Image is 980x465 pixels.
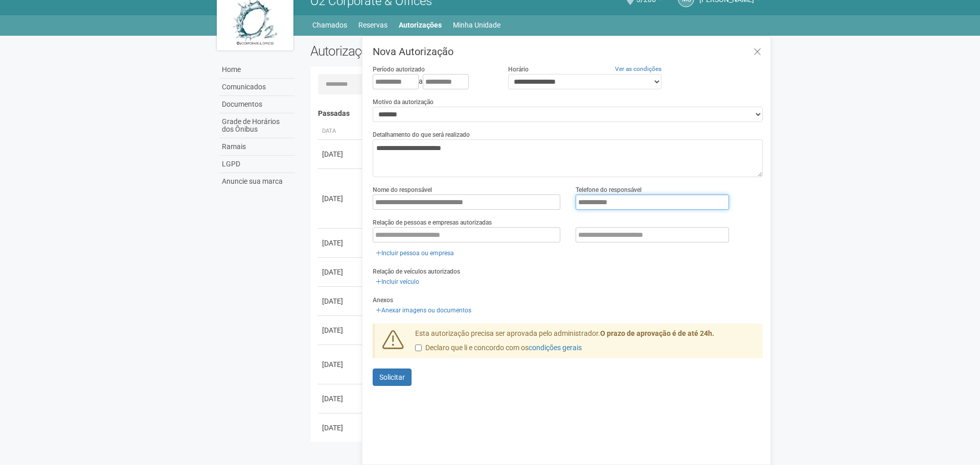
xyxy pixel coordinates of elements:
[529,344,582,352] a: condições gerais
[312,18,347,32] a: Chamados
[373,369,412,386] button: Solicitar
[399,18,442,32] a: Autorizações
[373,65,425,74] label: Período autorizado
[373,46,763,57] h3: Nova Autorização
[373,267,460,276] label: Relação de veículos autorizados
[322,193,360,204] div: [DATE]
[322,296,360,306] div: [DATE]
[615,65,662,72] a: Ver as condições
[322,359,360,370] div: [DATE]
[219,156,295,173] a: LGPD
[407,329,763,358] div: Esta autorização precisa ser aprovada pelo administrador.
[373,296,393,305] label: Anexos
[508,65,529,74] label: Horário
[219,138,295,156] a: Ramais
[373,248,457,259] a: Incluir pessoa ou empresa
[379,373,405,381] span: Solicitar
[219,113,295,138] a: Grade de Horários dos Ônibus
[453,18,500,32] a: Minha Unidade
[373,218,492,227] label: Relação de pessoas e empresas autorizadas
[415,345,422,351] input: Declaro que li e concordo com oscondições gerais
[219,79,295,96] a: Comunicados
[322,325,360,335] div: [DATE]
[318,123,364,140] th: Data
[310,43,529,59] h2: Autorizações
[373,185,432,194] label: Nome do responsável
[322,149,360,159] div: [DATE]
[576,185,642,194] label: Telefone do responsável
[219,173,295,190] a: Anuncie sua marca
[322,423,360,433] div: [DATE]
[219,96,295,113] a: Documentos
[322,238,360,248] div: [DATE]
[322,394,360,404] div: [DATE]
[358,18,388,32] a: Reservas
[373,130,470,139] label: Detalhamento do que será realizado
[322,267,360,277] div: [DATE]
[373,276,422,287] a: Incluir veículo
[318,110,756,117] h4: Passadas
[373,305,474,316] a: Anexar imagens ou documentos
[219,61,295,79] a: Home
[415,343,582,353] label: Declaro que li e concordo com os
[373,97,434,107] label: Motivo da autorização
[600,329,714,337] strong: O prazo de aprovação é de até 24h.
[373,74,492,89] div: a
